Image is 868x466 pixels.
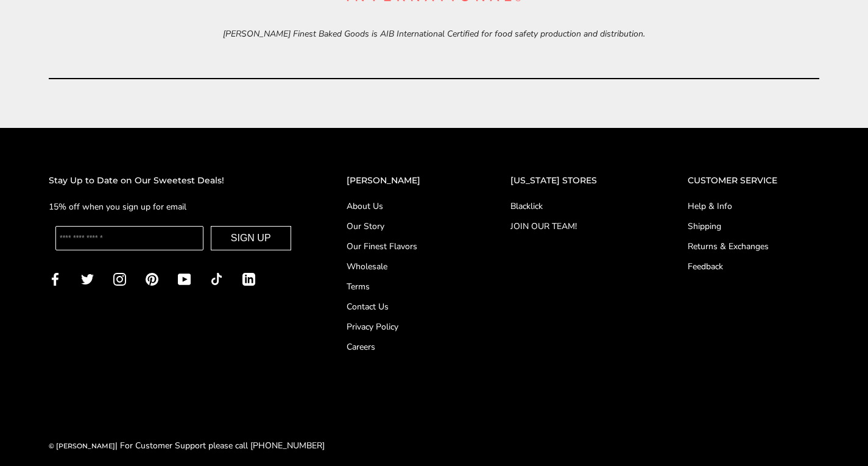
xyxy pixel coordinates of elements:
a: Careers [347,341,462,353]
a: Wholesale [347,260,462,273]
a: TikTok [210,272,223,286]
a: Feedback [688,260,819,273]
div: | For Customer Support please call [PHONE_NUMBER] [49,439,325,453]
a: YouTube [178,272,191,286]
a: Returns & Exchanges [688,240,819,253]
a: Contact Us [347,300,462,313]
a: Shipping [688,220,819,233]
a: Twitter [81,272,94,286]
a: Instagram [113,272,126,286]
p: 15% off when you sign up for email [49,200,298,214]
i: [PERSON_NAME] Finest Baked Goods is AIB International Certified for food safety production and di... [223,28,645,40]
a: Blacklick [510,200,639,213]
input: Enter your email [55,226,203,250]
h2: CUSTOMER SERVICE [688,174,819,188]
a: Terms [347,280,462,293]
a: Facebook [49,272,62,286]
a: Privacy Policy [347,320,462,333]
h2: [PERSON_NAME] [347,174,462,188]
a: Our Finest Flavors [347,240,462,253]
h2: Stay Up to Date on Our Sweetest Deals! [49,174,298,188]
button: SIGN UP [211,226,291,250]
a: © [PERSON_NAME] [49,442,115,450]
a: About Us [347,200,462,213]
a: Help & Info [688,200,819,213]
h2: [US_STATE] STORES [510,174,639,188]
a: Pinterest [146,272,158,286]
a: JOIN OUR TEAM! [510,220,639,233]
a: LinkedIn [242,272,255,286]
a: Our Story [347,220,462,233]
